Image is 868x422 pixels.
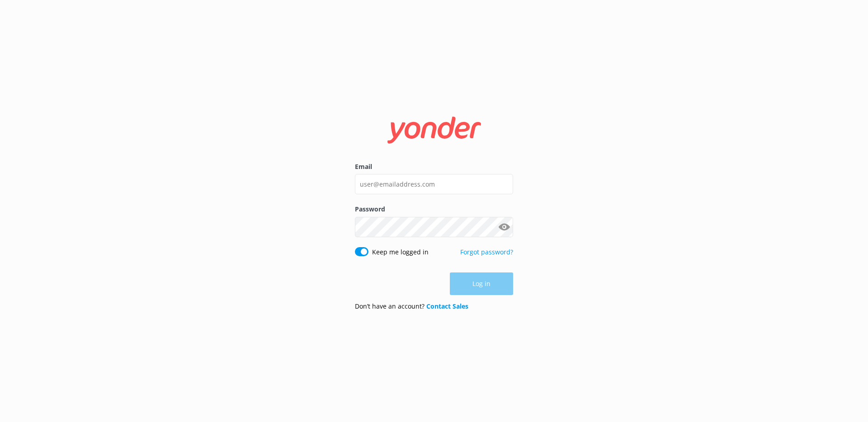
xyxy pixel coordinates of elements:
[426,302,468,310] a: Contact Sales
[355,162,513,172] label: Email
[372,247,429,257] label: Keep me logged in
[495,218,513,236] button: Show password
[355,174,513,194] input: user@emailaddress.com
[355,301,468,311] p: Don’t have an account?
[460,248,513,256] a: Forgot password?
[355,204,513,214] label: Password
